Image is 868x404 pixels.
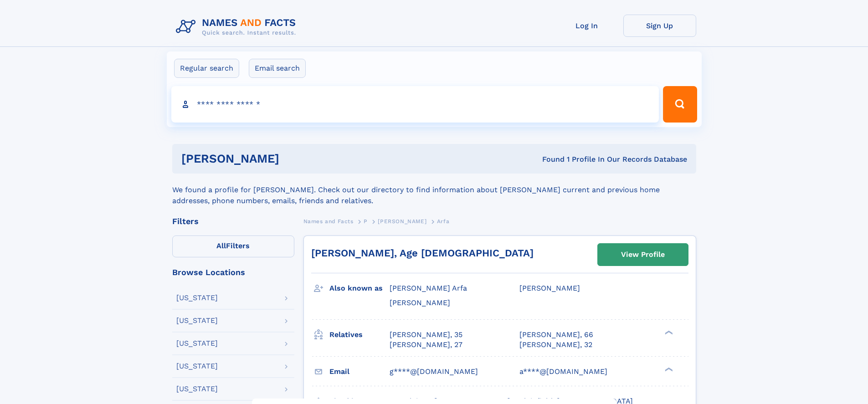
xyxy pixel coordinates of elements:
[176,340,218,347] div: [US_STATE]
[550,15,623,37] a: Log In
[390,340,462,350] a: [PERSON_NAME], 27
[329,281,390,296] h3: Also known as
[378,215,426,227] a: [PERSON_NAME]
[249,59,306,78] label: Email search
[176,363,218,370] div: [US_STATE]
[390,298,450,307] span: [PERSON_NAME]
[663,86,697,123] button: Search Button
[172,268,294,276] div: Browse Locations
[172,235,294,257] label: Filters
[621,244,665,265] div: View Profile
[171,86,659,123] input: search input
[176,294,218,302] div: [US_STATE]
[364,218,368,225] span: P
[519,340,592,350] a: [PERSON_NAME], 32
[329,327,390,343] h3: Relatives
[519,330,593,340] a: [PERSON_NAME], 66
[411,154,687,164] div: Found 1 Profile In Our Records Database
[303,215,354,227] a: Names and Facts
[174,59,239,78] label: Regular search
[519,284,580,292] span: [PERSON_NAME]
[364,215,368,227] a: P
[598,244,688,266] a: View Profile
[378,218,426,225] span: [PERSON_NAME]
[329,364,390,379] h3: Email
[172,217,294,225] div: Filters
[176,385,218,393] div: [US_STATE]
[216,241,226,250] span: All
[437,218,449,225] span: Arfa
[181,153,411,164] h1: [PERSON_NAME]
[390,284,467,292] span: [PERSON_NAME] Arfa
[172,174,696,206] div: We found a profile for [PERSON_NAME]. Check out our directory to find information about [PERSON_N...
[390,330,462,340] a: [PERSON_NAME], 35
[176,317,218,324] div: [US_STATE]
[663,366,673,372] div: ❯
[311,247,534,259] a: [PERSON_NAME], Age [DEMOGRAPHIC_DATA]
[663,329,673,335] div: ❯
[172,15,303,39] img: Logo Names and Facts
[623,15,696,37] a: Sign Up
